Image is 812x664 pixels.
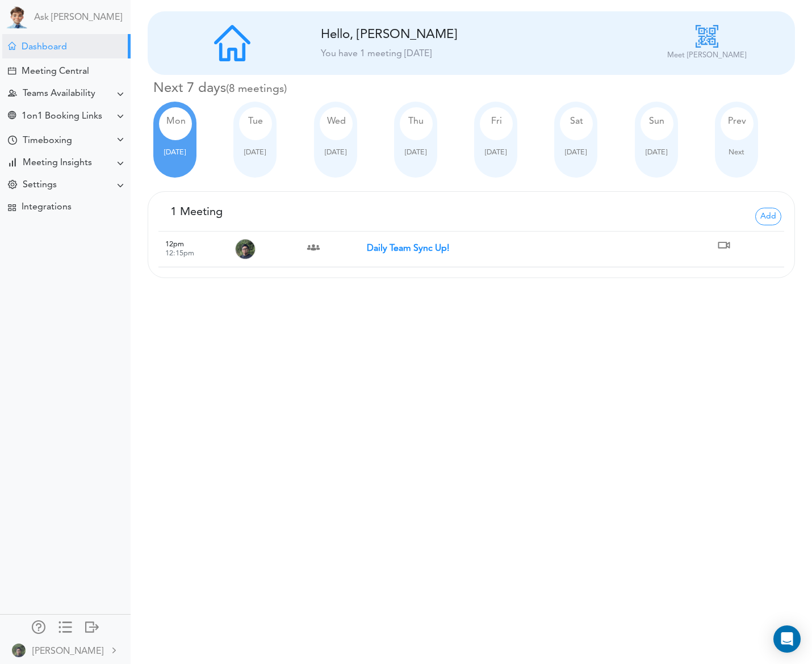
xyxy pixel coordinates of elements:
span: 12pm [165,241,184,248]
span: 1 Meeting [170,207,223,218]
span: Mon [166,117,186,126]
span: [DATE] [565,149,587,156]
div: You have 1 meeting [DATE] [321,47,622,61]
div: Meeting Dashboard [8,42,16,50]
strong: Daily Team Sync Up! [367,244,449,253]
a: Change side menu [58,620,72,636]
div: TEAMCAL AI Workflow Apps [8,204,16,212]
a: Add [755,211,781,220]
span: [DATE] [164,149,186,156]
span: Previous 7 days [728,117,746,126]
h4: Next 7 days [153,81,795,97]
div: Meeting Central [22,66,89,77]
small: 8 meetings this week [226,83,287,95]
a: [PERSON_NAME] [1,637,129,663]
img: qr-code_icon.png [696,25,718,48]
div: Share Meeting Link [8,111,16,122]
div: Time Your Goals [8,136,17,146]
div: Integrations [22,202,72,213]
span: Wed [327,117,346,126]
div: Show only icons [58,620,72,632]
span: Thu [408,117,424,126]
a: Ask [PERSON_NAME] [34,12,122,23]
div: Teams Availability [23,89,95,99]
img: Team Meeting with 9 attendees bhavi@teamcalendar.aihitashamehta.design@gmail.com,jagik22@gmail.co... [304,238,323,257]
span: Fri [491,117,502,126]
span: [DATE] [405,149,426,156]
span: Add Calendar [755,208,781,225]
small: 12:15pm [165,250,194,257]
img: https://us06web.zoom.us/j/6503929270?pwd=ib5uQR2S3FCPJwbgPwoLAQZUDK0A5A.1 [715,236,733,254]
img: Organizer Raj Lal [235,239,256,259]
div: Dashboard [22,42,67,53]
img: Powered by TEAMCAL AI [6,6,28,28]
span: [DATE] [485,149,507,156]
div: Log out [85,620,99,632]
div: Meeting Insights [23,158,92,169]
span: Next 7 days [729,149,744,156]
div: Create Meeting [8,67,16,75]
span: Sun [649,117,664,126]
span: Sat [570,117,583,126]
div: [PERSON_NAME] [32,645,103,658]
p: Meet [PERSON_NAME] [667,50,746,61]
div: Manage Members and Externals [32,620,45,632]
span: Tue [248,117,263,126]
div: 1on1 Booking Links [22,111,102,122]
div: Settings [23,180,57,191]
div: Timeboxing [23,136,72,146]
span: [DATE] [244,149,266,156]
a: Manage Members and Externals [32,620,45,636]
div: Open Intercom Messenger [773,625,801,653]
div: Hello, [PERSON_NAME] [321,27,571,43]
span: [DATE] [646,149,667,156]
img: 9k= [12,644,26,657]
span: [DATE] [325,149,346,156]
